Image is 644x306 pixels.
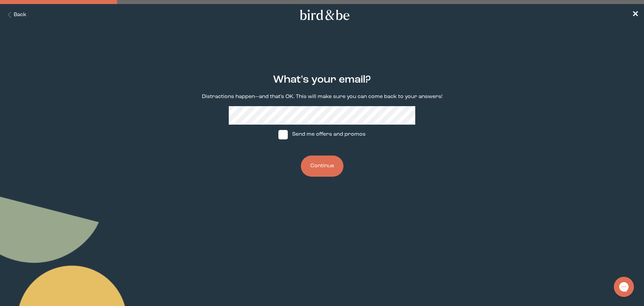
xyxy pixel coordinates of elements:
iframe: Gorgias live chat messenger [610,274,637,299]
p: Distractions happen—and that's OK. This will make sure you can come back to your answers! [202,93,442,101]
button: Back Button [5,11,26,19]
span: ✕ [632,11,639,19]
h2: What's your email? [273,72,371,88]
a: ✕ [632,9,639,21]
label: Send me offers and promos [272,125,372,145]
button: Continue [301,156,343,177]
